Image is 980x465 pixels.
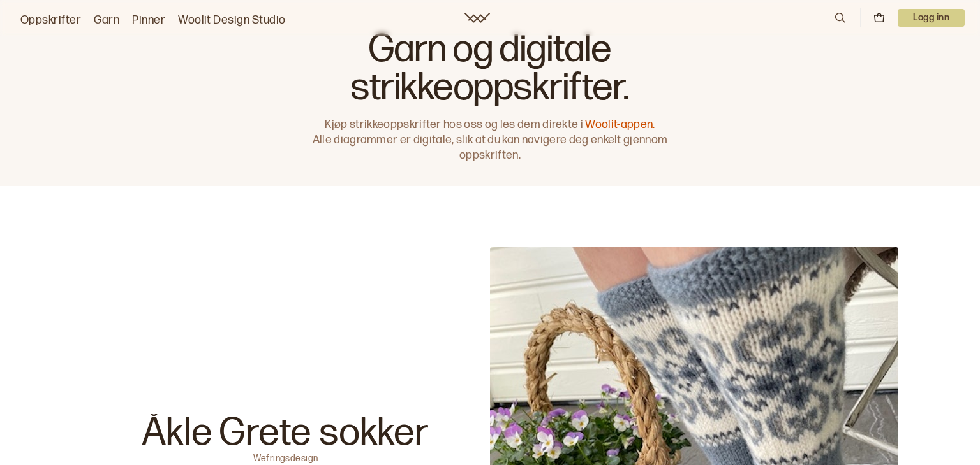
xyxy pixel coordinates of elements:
[20,11,81,29] a: Oppskrifter
[306,117,674,163] p: Kjøp strikkeoppskrifter hos oss og les dem direkte i Alle diagrammer er digitale, slik at du kan ...
[898,9,965,27] p: Logg inn
[132,11,165,29] a: Pinner
[142,414,429,452] p: Åkle Grete sokker
[253,452,318,461] p: Wefringsdesign
[898,9,965,27] button: User dropdown
[585,118,655,131] a: Woolit-appen.
[464,13,490,23] a: Woolit
[94,11,119,29] a: Garn
[306,31,674,107] h1: Garn og digitale strikkeoppskrifter.
[178,11,286,29] a: Woolit Design Studio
